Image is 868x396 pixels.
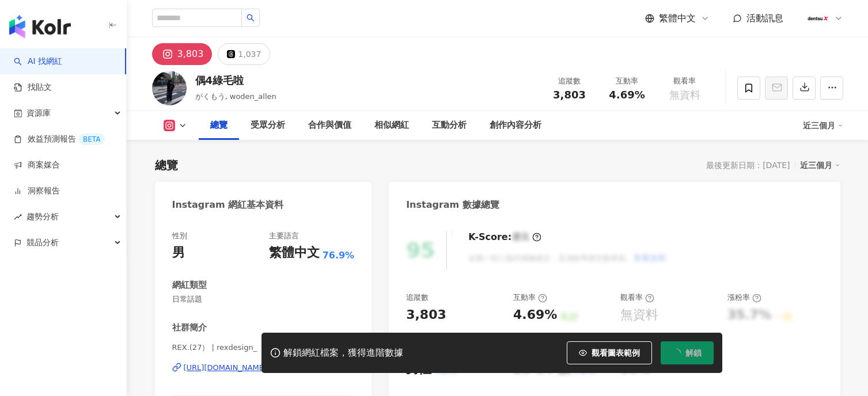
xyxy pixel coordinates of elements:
div: 合作與價值 [308,119,351,132]
div: 近三個月 [800,158,840,173]
div: 觀看率 [663,75,707,87]
div: 創作內容分析 [490,119,541,132]
a: 商案媒合 [14,159,60,171]
span: 無資料 [669,89,700,101]
div: 偶4綠毛啦 [195,73,276,87]
div: 3,803 [177,46,204,62]
img: KOL Avatar [152,71,187,105]
div: 互動率 [513,292,547,303]
div: 追蹤數 [548,75,592,87]
div: 互動率 [605,75,649,87]
a: 效益預測報告BETA [14,134,105,145]
div: 最後更新日期：[DATE] [706,161,790,170]
div: 受眾分析 [251,119,285,132]
div: 追蹤數 [406,292,429,303]
div: K-Score : [468,231,541,243]
span: 繁體中文 [659,12,696,25]
button: 觀看圖表範例 [567,341,652,364]
span: がくもう, woden_allen [195,92,276,101]
a: 洞察報告 [14,185,60,197]
button: 解鎖 [661,341,714,364]
button: 1,037 [218,43,270,65]
span: 76.9% [323,249,355,262]
div: Instagram 數據總覽 [406,199,499,211]
div: 觀看率 [620,292,654,303]
a: 找貼文 [14,82,52,93]
div: 漲粉率 [727,292,761,303]
a: searchAI 找網紅 [14,56,62,67]
div: 網紅類型 [172,279,207,291]
button: 3,803 [152,43,213,65]
span: 競品分析 [26,230,59,256]
div: 近三個月 [803,116,843,135]
div: 男 [172,244,185,262]
div: 3,803 [406,306,446,324]
div: 社群簡介 [172,322,207,334]
img: 180x180px_JPG.jpg [807,7,829,29]
span: 趨勢分析 [26,204,59,230]
span: 解鎖 [685,348,702,357]
div: 互動分析 [432,119,467,132]
div: 繁體中文 [269,244,320,262]
div: 主要語言 [269,231,299,241]
div: 無資料 [620,306,658,324]
span: loading [672,348,681,357]
div: 總覽 [155,157,178,173]
div: 性別 [172,231,187,241]
span: 觀看圖表範例 [592,348,640,357]
span: 4.69% [609,89,645,101]
img: logo [9,15,71,38]
span: 活動訊息 [746,13,783,24]
div: 相似網紅 [374,119,409,132]
div: 解鎖網紅檔案，獲得進階數據 [283,347,403,359]
span: 3,803 [553,89,586,101]
span: search [247,14,255,22]
span: rise [14,213,22,221]
span: 資源庫 [26,100,51,126]
div: Instagram 網紅基本資料 [172,199,284,211]
div: 4.69% [513,306,557,324]
span: 日常話題 [172,294,355,304]
div: 1,037 [238,46,261,62]
div: 總覽 [210,119,228,132]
